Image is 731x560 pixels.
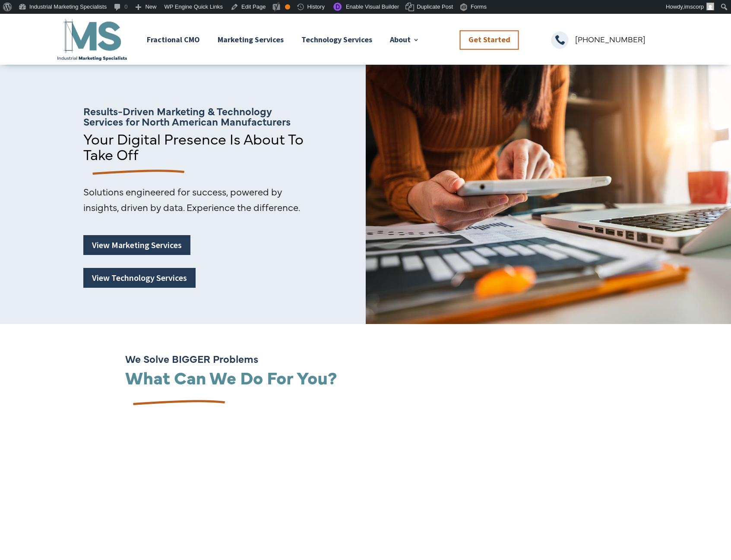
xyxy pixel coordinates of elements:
[83,106,314,131] h5: Results-Driven Marketing & Technology Services for North American Manufacturers
[83,235,190,255] a: View Marketing Services
[551,31,569,49] span: 
[390,17,419,62] a: About
[124,392,228,414] img: underline
[460,30,519,50] a: Get Started
[125,353,596,368] h5: We Solve BIGGER Problems
[301,17,372,62] a: Technology Services
[83,131,314,162] p: Your Digital Presence Is About To Take Off
[83,268,196,288] a: View Technology Services
[285,4,290,9] div: OK
[83,184,310,215] p: Solutions engineered for success, powered by insights, driven by data. Experience the difference.
[218,17,284,62] a: Marketing Services
[147,17,200,62] a: Fractional CMO
[684,3,704,10] span: imscorp
[125,368,596,390] h2: What Can We Do For You?
[575,31,675,47] p: [PHONE_NUMBER]
[83,162,188,184] img: underline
